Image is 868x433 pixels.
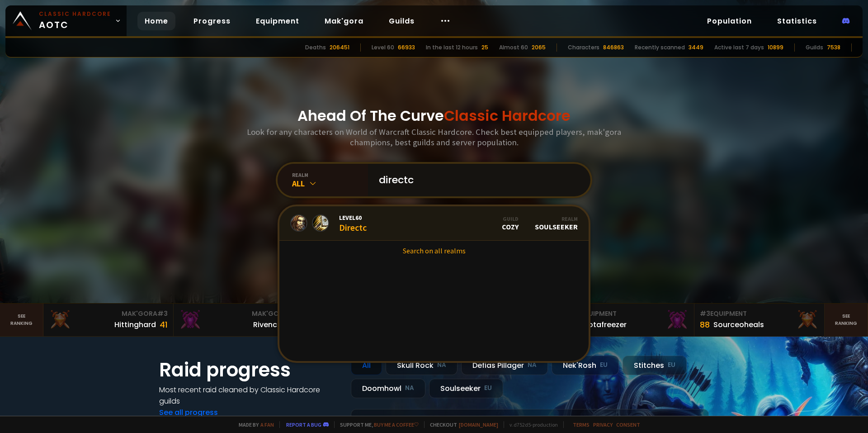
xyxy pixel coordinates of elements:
div: Rivench [253,319,282,330]
span: AOTC [39,10,111,32]
div: 10899 [768,43,783,52]
span: Made by [233,421,274,428]
div: Hittinghard [114,319,156,330]
a: Level60DirectcGuildCozyRealmSoulseeker [279,206,589,241]
div: All [292,178,368,189]
a: [DOMAIN_NAME] [459,421,498,428]
div: Equipment [700,309,819,319]
h1: Ahead Of The Curve [297,105,571,127]
div: Recently scanned [635,43,685,52]
span: v. d752d5 - production [504,421,558,428]
div: Soulseeker [535,215,578,231]
div: Defias Pillager [461,356,548,375]
div: 66933 [398,43,415,52]
span: Classic Hardcore [444,105,571,126]
a: Terms [573,421,590,428]
div: Mak'Gora [49,309,168,319]
span: # 3 [157,309,168,318]
div: Mak'Gora [179,309,298,319]
div: Active last 7 days [714,43,764,52]
div: Nek'Rosh [552,356,619,375]
a: Report a bug [286,421,321,428]
span: Support me, [334,421,419,428]
div: realm [292,171,368,178]
div: Cozy [502,215,519,231]
small: NA [437,361,446,370]
div: Deaths [305,43,326,52]
div: 25 [481,43,488,52]
a: Search on all realms [279,241,589,261]
div: 846863 [603,43,624,52]
a: Guilds [382,12,422,30]
small: Classic Hardcore [39,10,111,18]
h3: Look for any characters on World of Warcraft Classic Hardcore. Check best equipped players, mak'g... [243,127,625,148]
div: 41 [160,319,168,331]
div: Realm [535,215,578,222]
a: a month agozgpetri on godDefias Pillager8 /90 [351,409,709,433]
div: Notafreezer [583,319,627,330]
div: Stitches [623,356,687,375]
a: Seeranking [825,304,868,336]
a: Equipment [249,12,307,30]
h1: Raid progress [159,356,340,384]
small: NA [528,361,537,370]
div: 7538 [827,43,840,52]
a: Progress [186,12,238,30]
small: EU [600,361,608,370]
a: Home [137,12,175,30]
div: 3449 [689,43,703,52]
div: Guild [502,215,519,222]
a: Consent [616,421,640,428]
a: #3Equipment88Sourceoheals [694,304,825,336]
a: Mak'gora [317,12,371,30]
div: Characters [568,43,599,52]
small: NA [405,384,414,393]
a: #2Equipment88Notafreezer [564,304,694,336]
div: Sourceoheals [713,319,764,330]
span: # 3 [700,309,710,318]
div: Almost 60 [499,43,528,52]
a: a fan [260,421,274,428]
a: Mak'Gora#3Hittinghard41 [43,304,174,336]
div: Skull Rock [386,356,458,375]
div: All [351,356,382,375]
a: Statistics [770,12,824,30]
span: Level 60 [339,214,367,222]
a: See all progress [159,407,218,418]
a: Population [700,12,759,30]
a: Buy me a coffee [374,421,419,428]
div: 2065 [532,43,546,52]
div: Guilds [806,43,823,52]
div: Doomhowl [351,379,425,398]
a: Privacy [593,421,613,428]
div: Directc [339,214,367,233]
div: Equipment [570,309,689,319]
div: 88 [700,319,710,331]
input: Search a character... [373,164,580,196]
a: Mak'Gora#2Rivench100 [174,304,304,336]
div: 206451 [330,43,349,52]
h4: Most recent raid cleaned by Classic Hardcore guilds [159,384,340,407]
div: In the last 12 hours [426,43,478,52]
small: EU [668,361,675,370]
a: Classic HardcoreAOTC [5,5,127,36]
div: Level 60 [372,43,394,52]
small: EU [484,384,492,393]
span: Checkout [424,421,498,428]
div: Soulseeker [429,379,503,398]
